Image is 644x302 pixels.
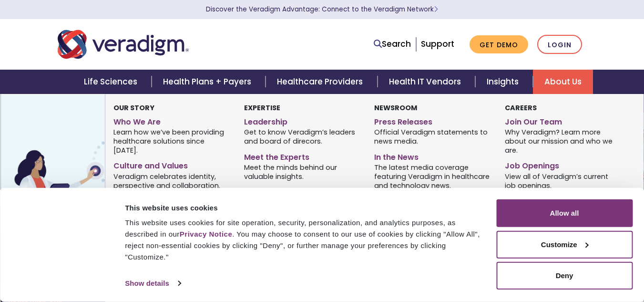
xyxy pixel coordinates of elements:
[374,163,490,190] span: The latest media coverage featuring Veradigm in healthcare and technology news.
[533,70,593,94] a: About Us
[113,103,154,113] strong: Our Story
[378,70,475,94] a: Health IT Vendors
[505,103,537,113] strong: Careers
[266,70,377,94] a: Healthcare Providers
[113,171,229,190] span: Veradigm celebrates identity, perspective and collaboration.
[244,163,360,181] span: Meet the minds behind our valuable insights.
[244,103,280,113] strong: Expertise
[374,38,411,51] a: Search
[125,202,485,213] div: This website uses cookies
[113,127,229,155] span: Learn how we’ve been providing healthcare solutions since [DATE].
[113,157,229,171] a: Culture and Values
[496,199,633,227] button: Allow all
[58,29,189,60] img: Veradigm logo
[180,230,232,238] a: Privacy Notice
[496,262,633,290] button: Deny
[505,171,621,190] span: View all of Veradigm’s current job openings.
[72,70,152,94] a: Life Sciences
[244,114,360,127] a: Leadership
[505,114,621,127] a: Join Our Team
[0,94,154,261] img: Vector image of Veradigm’s Story
[244,127,360,146] span: Get to know Veradigm’s leaders and board of direcors.
[496,230,633,258] button: Customize
[113,114,229,127] a: Who We Are
[374,149,490,163] a: In the News
[206,5,438,14] a: Discover the Veradigm Advantage: Connect to the Veradigm NetworkLearn More
[537,35,582,54] a: Login
[244,149,360,163] a: Meet the Experts
[374,127,490,146] span: Official Veradigm statements to news media.
[152,70,266,94] a: Health Plans + Payers
[434,5,438,14] span: Learn More
[505,127,621,155] span: Why Veradigm? Learn more about our mission and who we are.
[125,276,180,291] a: Show details
[475,70,533,94] a: Insights
[421,38,454,50] a: Support
[125,217,485,263] div: This website uses cookies for site operation, security, personalization, and analytics purposes, ...
[374,103,417,113] strong: Newsroom
[470,35,528,54] a: Get Demo
[505,157,621,171] a: Job Openings
[374,114,490,127] a: Press Releases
